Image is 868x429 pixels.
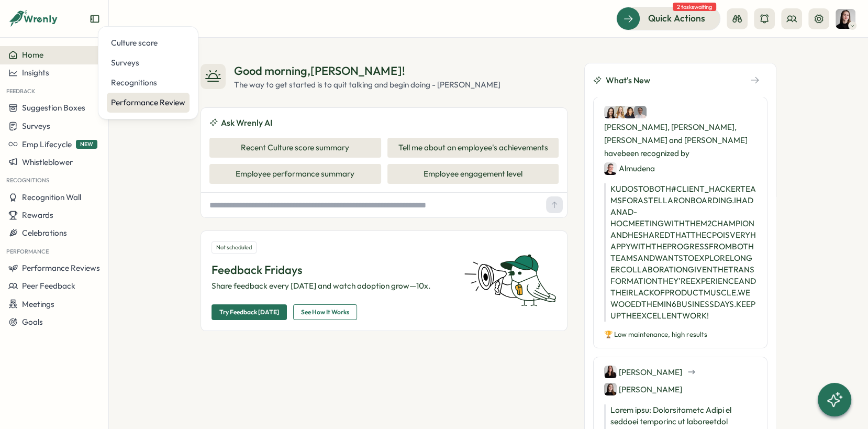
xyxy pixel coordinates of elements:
[90,14,100,24] button: Expand sidebar
[209,164,381,184] button: Employee performance summary
[234,79,500,91] div: The way to get started is to quit talking and begin doing - [PERSON_NAME]
[22,281,75,291] span: Peer Feedback
[604,366,682,379] div: [PERSON_NAME]
[604,383,617,395] img: Elena Ladushyna
[212,241,257,254] div: Not scheduled
[111,37,185,49] div: Culture score
[836,9,855,29] img: Elena Ladushyna
[219,305,279,320] span: Try Feedback [DATE]
[301,305,349,320] span: See How It Works
[22,103,85,113] span: Suggestion Boxes
[221,116,272,129] span: Ask Wrenly AI
[22,50,43,60] span: Home
[22,139,72,149] span: Emp Lifecycle
[212,262,451,278] p: Feedback Fridays
[616,7,720,30] button: Quick Actions
[22,317,43,327] span: Goals
[604,366,617,378] img: Adriana Fosca
[293,304,357,320] button: See How It Works
[22,68,49,78] span: Insights
[111,57,185,69] div: Surveys
[22,263,100,273] span: Performance Reviews
[22,210,53,220] span: Rewards
[212,280,451,292] p: Share feedback every [DATE] and watch adoption grow—10x.
[604,330,756,339] p: 🏆 Low maintenance, high results
[604,106,756,175] div: [PERSON_NAME], [PERSON_NAME], [PERSON_NAME] and [PERSON_NAME] have been recognized by
[673,3,716,11] span: 2 tasks waiting
[209,138,381,158] button: Recent Culture score summary
[107,73,190,93] a: Recognitions
[22,299,54,309] span: Meetings
[76,140,97,149] span: NEW
[107,33,190,53] a: Culture score
[614,106,627,118] img: Sarah Stratford
[604,162,617,175] img: Almudena Bernardos
[22,121,50,131] span: Surveys
[634,106,647,118] img: Amna Khattak
[107,93,190,113] a: Performance Review
[624,106,637,118] img: Zara Malik
[22,157,73,167] span: Whistleblower
[212,304,287,320] button: Try Feedback [DATE]
[604,106,617,118] img: Elisabetta ​Casagrande
[648,12,705,25] span: Quick Actions
[234,63,500,79] div: Good morning , [PERSON_NAME] !
[22,192,81,202] span: Recognition Wall
[111,77,185,89] div: Recognitions
[22,228,67,238] span: Celebrations
[604,162,655,175] div: Almudena
[107,53,190,73] a: Surveys
[604,183,756,322] p: KUDOS TO BOTH #CLIENT_HACKER TEAMS FOR A STELLAR ONBOARDING. I HAD AN AD-HOC MEETING WITH THE M2 ...
[606,74,650,87] span: What's New
[111,97,185,108] div: Performance Review
[387,164,559,184] button: Employee engagement level
[387,138,559,158] button: Tell me about an employee's achievements
[604,383,682,396] div: [PERSON_NAME]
